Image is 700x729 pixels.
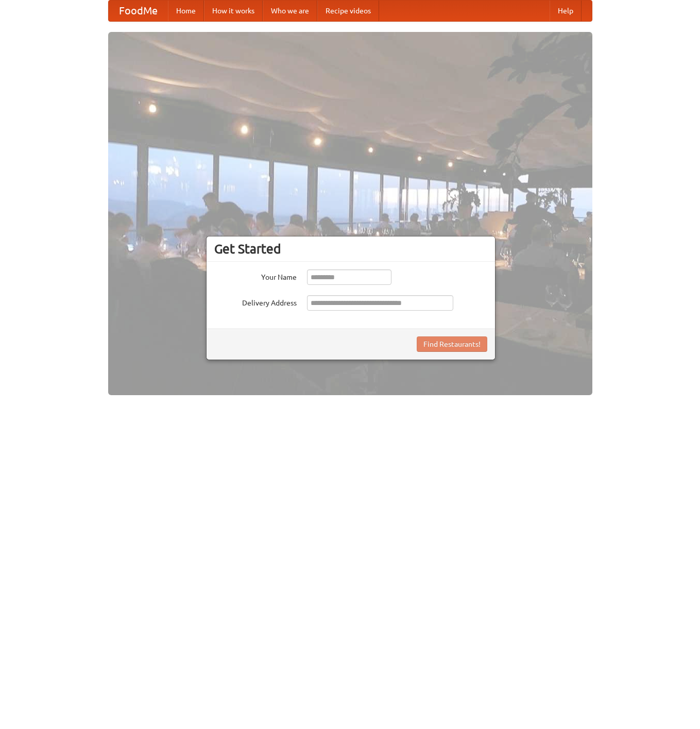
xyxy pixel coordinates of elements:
[109,1,168,21] a: FoodMe
[317,1,379,21] a: Recipe videos
[214,241,487,257] h3: Get Started
[168,1,204,21] a: Home
[263,1,317,21] a: Who we are
[550,1,582,21] a: Help
[417,336,487,352] button: Find Restaurants!
[204,1,263,21] a: How it works
[214,295,297,308] label: Delivery Address
[214,269,297,282] label: Your Name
